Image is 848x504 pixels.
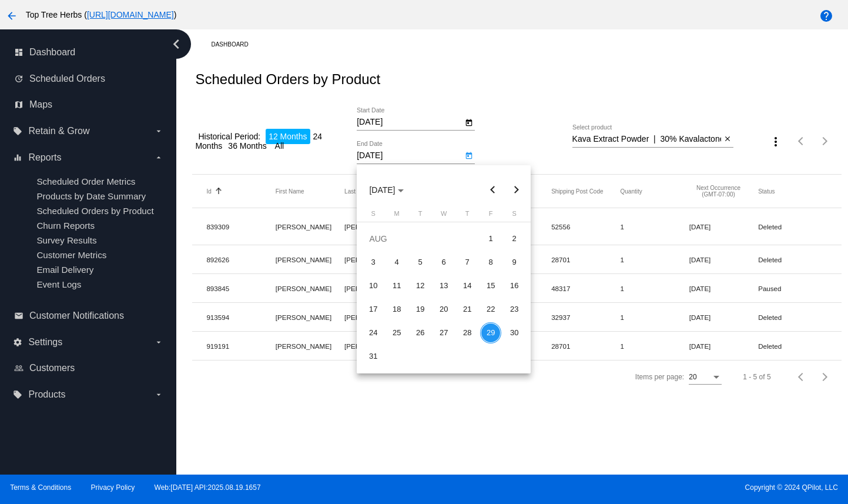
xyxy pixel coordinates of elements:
[479,210,502,222] th: Friday
[479,227,502,251] td: August 1, 2025
[433,252,454,273] div: 6
[408,210,432,222] th: Tuesday
[432,298,455,321] td: August 20, 2025
[480,228,501,249] div: 1
[432,321,455,345] td: August 27, 2025
[433,299,454,320] div: 20
[385,210,408,222] th: Monday
[504,178,528,202] button: Next month
[363,252,384,273] div: 3
[502,274,526,298] td: August 16, 2025
[479,321,502,345] td: August 29, 2025
[433,275,454,296] div: 13
[432,274,455,298] td: August 13, 2025
[361,210,385,222] th: Sunday
[455,210,479,222] th: Thursday
[360,178,413,202] button: Choose month and year
[363,299,384,320] div: 17
[479,298,502,321] td: August 22, 2025
[385,298,408,321] td: August 18, 2025
[410,275,431,296] div: 12
[502,210,526,222] th: Saturday
[457,275,478,296] div: 14
[455,321,479,345] td: August 28, 2025
[363,275,384,296] div: 10
[480,299,501,320] div: 22
[410,322,431,343] div: 26
[385,251,408,274] td: August 4, 2025
[455,251,479,274] td: August 7, 2025
[410,252,431,273] div: 5
[408,274,432,298] td: August 12, 2025
[386,299,407,320] div: 18
[480,252,501,273] div: 8
[504,228,525,249] div: 2
[432,251,455,274] td: August 6, 2025
[504,275,525,296] div: 16
[481,178,504,202] button: Previous month
[502,298,526,321] td: August 23, 2025
[369,185,404,195] span: [DATE]
[479,251,502,274] td: August 8, 2025
[386,275,407,296] div: 11
[386,322,407,343] div: 25
[410,299,431,320] div: 19
[408,298,432,321] td: August 19, 2025
[480,322,501,343] div: 29
[504,252,525,273] div: 9
[502,251,526,274] td: August 9, 2025
[385,321,408,345] td: August 25, 2025
[502,227,526,251] td: August 2, 2025
[502,321,526,345] td: August 30, 2025
[361,298,385,321] td: August 17, 2025
[363,346,384,367] div: 31
[361,321,385,345] td: August 24, 2025
[455,274,479,298] td: August 14, 2025
[432,210,455,222] th: Wednesday
[408,251,432,274] td: August 5, 2025
[457,299,478,320] div: 21
[455,298,479,321] td: August 21, 2025
[363,322,384,343] div: 24
[457,252,478,273] div: 7
[408,321,432,345] td: August 26, 2025
[480,275,501,296] div: 15
[386,252,407,273] div: 4
[361,274,385,298] td: August 10, 2025
[433,322,454,343] div: 27
[504,322,525,343] div: 30
[361,251,385,274] td: August 3, 2025
[457,322,478,343] div: 28
[479,274,502,298] td: August 15, 2025
[361,345,385,368] td: August 31, 2025
[385,274,408,298] td: August 11, 2025
[361,227,479,251] td: AUG
[504,299,525,320] div: 23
